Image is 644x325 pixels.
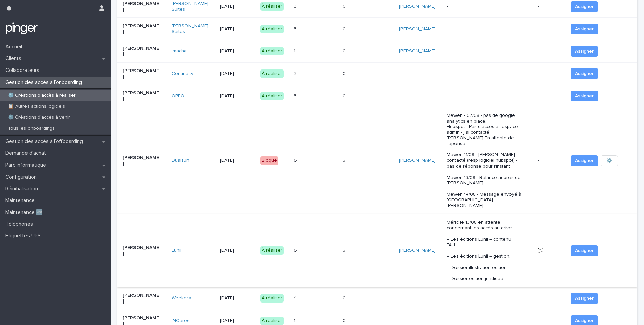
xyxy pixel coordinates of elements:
div: À réaliser [260,2,284,11]
p: [DATE] [220,26,255,32]
a: [PERSON_NAME] [399,248,436,253]
button: Assigner [571,46,598,57]
button: Assigner [571,155,598,166]
p: 3 [294,2,298,9]
p: [PERSON_NAME] [123,245,160,257]
p: - [447,48,521,54]
p: [DATE] [220,248,255,253]
p: 6 [294,246,298,253]
tr: [PERSON_NAME]OPEO [DATE]À réaliser33 00 ---- Assigner [117,85,637,107]
button: Assigner [571,1,598,12]
p: [PERSON_NAME] [123,293,160,304]
div: À réaliser [260,47,284,55]
p: [PERSON_NAME] [123,23,160,35]
p: Téléphones [3,221,38,227]
p: [PERSON_NAME] [123,155,160,167]
p: - [538,25,540,32]
span: Assigner [575,157,594,164]
a: [PERSON_NAME] Suites [172,1,209,12]
p: 5 [343,156,347,164]
button: Assigner [571,293,598,304]
p: - [538,317,540,324]
p: 3 [294,69,298,77]
a: INCeres [172,318,190,324]
span: ⚙️ [606,157,612,164]
span: Assigner [575,93,594,99]
p: [DATE] [220,93,255,99]
img: mTgBEunGTSyRkCgitkcU [5,22,38,35]
p: Étiquettes UPS [3,233,46,239]
p: 4 [294,294,298,301]
p: [DATE] [220,4,255,9]
p: - [399,295,436,301]
p: Parc informatique [3,162,51,168]
p: 0 [343,92,347,99]
p: - [447,71,521,77]
a: [PERSON_NAME] [399,26,436,32]
div: À réaliser [260,246,284,255]
p: - [447,318,521,324]
tr: [PERSON_NAME]Weekera [DATE]À réaliser44 00 ---- Assigner [117,287,637,310]
span: Assigner [575,295,594,302]
p: - [447,26,521,32]
a: 💬 [538,248,543,253]
p: Tous les onboardings [3,126,60,131]
span: Assigner [575,247,594,254]
tr: [PERSON_NAME][PERSON_NAME] Suites [DATE]À réaliser33 00 [PERSON_NAME] --- Assigner [117,18,637,40]
p: 6 [294,156,298,164]
p: - [538,156,540,164]
p: Gestion des accès à l’offboarding [3,138,88,145]
p: 3 [294,92,298,99]
tr: [PERSON_NAME]Dualsun [DATE]Bloqué66 55 [PERSON_NAME] Mewen - 07/08 - pas de google analytics en p... [117,107,637,214]
p: - [399,71,436,77]
a: [PERSON_NAME] Suites [172,23,209,35]
p: - [447,295,521,301]
p: Collaborateurs [3,67,45,74]
span: Assigner [575,48,594,55]
p: - [538,2,540,9]
p: Réinitialisation [3,186,43,192]
a: [PERSON_NAME] [399,48,436,54]
p: - [447,4,521,9]
p: - [399,318,436,324]
p: - [538,92,540,99]
a: [PERSON_NAME] [399,4,436,9]
a: OPEO [172,93,184,99]
div: À réaliser [260,294,284,303]
a: Weekera [172,295,191,301]
p: ⚙️ Créations d'accès à venir [3,114,75,120]
p: Mewen - 07/08 - pas de google analytics en place. Hubspot - Pas d'accès à l'espace admin - j'ai c... [447,113,521,209]
p: Méric le 13/08 en attente concernant les accès au drive : – Les éditions Lunii – contenu FAH. – L... [447,220,521,282]
p: - [538,294,540,301]
p: 3 [294,25,298,32]
p: - [399,93,436,99]
a: Lunii [172,248,181,253]
p: Gestion des accès à l’onboarding [3,79,87,86]
div: À réaliser [260,69,284,78]
p: Maintenance [3,197,40,204]
button: Assigner [571,24,598,34]
a: Dualsun [172,158,189,164]
p: 0 [343,2,347,9]
p: 0 [343,317,347,324]
p: 0 [343,294,347,301]
p: Configuration [3,174,42,180]
span: Assigner [575,3,594,10]
p: Maintenance 🆕 [3,209,48,216]
p: 📋 Autres actions logiciels [3,104,70,109]
tr: [PERSON_NAME]Imacha [DATE]À réaliser11 00 [PERSON_NAME] --- Assigner [117,40,637,63]
p: 0 [343,25,347,32]
p: ⚙️ Créations d'accès à réaliser [3,93,81,98]
span: Assigner [575,70,594,77]
a: Continuity [172,71,193,77]
p: [DATE] [220,48,255,54]
p: - [538,69,540,77]
span: Assigner [575,26,594,32]
tr: [PERSON_NAME]Continuity [DATE]À réaliser33 00 ---- Assigner [117,62,637,85]
button: Assigner [571,68,598,79]
p: 5 [343,246,347,253]
button: Assigner [571,245,598,256]
div: À réaliser [260,92,284,100]
p: [DATE] [220,295,255,301]
p: Accueil [3,44,28,50]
